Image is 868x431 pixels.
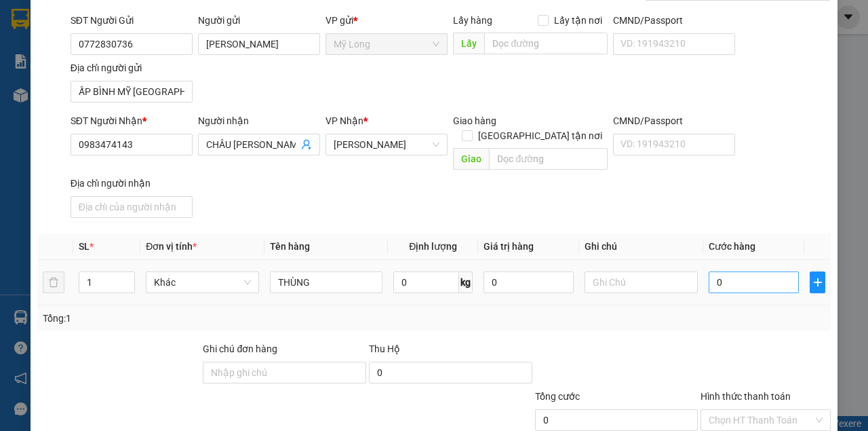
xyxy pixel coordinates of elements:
span: Tổng cước [535,391,580,402]
span: Thu Hộ [369,343,400,354]
span: Tên hàng [270,241,310,252]
span: SL [79,241,90,252]
label: Ghi chú đơn hàng [203,343,277,354]
span: Lấy hàng [453,15,492,26]
div: Địa chỉ người nhận [71,176,193,191]
span: Đơn vị tính [146,241,197,252]
span: kg [459,271,473,293]
input: Dọc đường [484,33,607,54]
div: [GEOGRAPHIC_DATA] [159,12,296,42]
div: Địa chỉ người gửi [71,60,193,75]
div: [PERSON_NAME] [12,28,149,44]
button: plus [810,271,825,293]
input: VD: Bàn, Ghế [270,271,383,293]
span: Giao hàng [453,115,496,126]
div: SĐT Người Nhận [71,113,193,128]
input: Địa chỉ của người nhận [71,196,193,218]
span: VP Nhận [325,115,363,126]
span: Khác [154,272,251,293]
span: Cước hàng [709,241,755,252]
div: SĐT Người Gửi [71,13,193,28]
span: Mỹ Long [334,34,439,54]
span: Cao Lãnh [334,134,439,155]
div: 0778009922 [159,58,296,77]
th: Ghi chú [579,233,703,260]
span: Giao [453,148,489,170]
div: 0336621301 [12,44,149,63]
span: Lấy [453,33,484,54]
label: Hình thức thanh toán [701,391,791,402]
span: [GEOGRAPHIC_DATA] tận nơi [473,128,608,143]
div: CMND/Passport [613,113,735,128]
button: delete [43,271,64,293]
span: Lấy tận nơi [549,13,608,28]
input: Ghi chú đơn hàng [203,362,366,383]
span: Nhận: [159,12,191,26]
input: Địa chỉ của người gửi [71,81,193,102]
div: TỔ 5 ẤP ĐÔNG [GEOGRAPHIC_DATA] [12,63,149,96]
div: TIẾN [159,42,296,58]
span: Gửi: [12,13,33,27]
div: Người gửi [198,13,320,28]
div: VP gửi [325,13,448,28]
input: 0 [484,271,574,293]
div: Người nhận [198,113,320,128]
input: Ghi Chú [585,271,698,293]
div: Tổng: 1 [43,311,336,326]
div: CMND/Passport [613,13,735,28]
span: user-add [301,139,312,150]
span: plus [810,277,825,288]
span: Giá trị hàng [484,241,534,252]
input: Dọc đường [489,148,607,170]
div: Mỹ Long [12,12,149,28]
span: Định lượng [409,241,457,252]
